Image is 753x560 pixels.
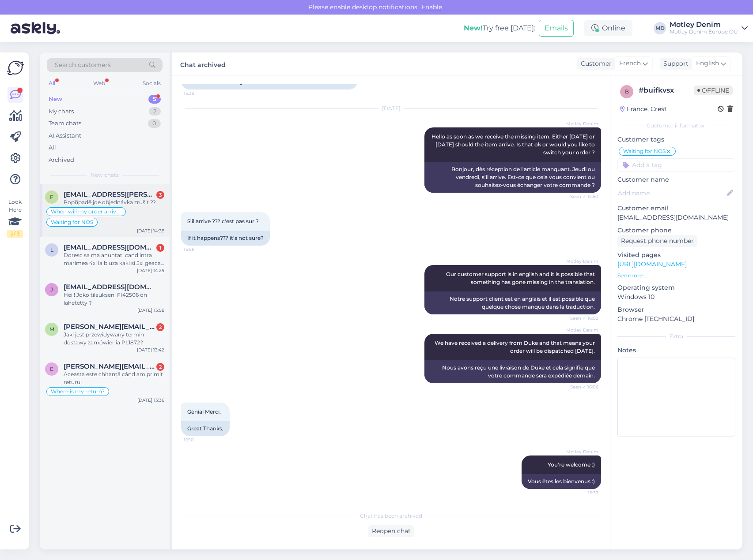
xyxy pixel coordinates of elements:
[156,363,164,371] div: 2
[565,384,598,390] span: Seen ✓ 16:06
[137,397,164,403] div: [DATE] 13:36
[620,105,667,114] div: France, Crest
[431,133,596,156] span: Hello as soon as we receive the missing item. Either [DATE] or [DATE] should the item arrive. Is ...
[149,107,161,116] div: 2
[618,188,725,198] input: Add name
[617,135,735,144] p: Customer tags
[670,21,738,28] div: Motley Denim
[7,198,23,238] div: Look Here
[49,143,56,152] div: All
[64,190,155,198] span: francous.tauer@seznam.cz
[639,85,694,96] div: # buifkvsx
[654,22,666,34] div: MD
[51,220,93,225] span: Waiting for NOS
[64,323,155,331] span: marek.wszk@gmail.com
[137,267,164,274] div: [DATE] 14:25
[50,366,53,372] span: e
[696,59,719,68] span: English
[617,314,735,324] p: Chrome [TECHNICAL_ID]
[464,23,535,34] div: Try free [DATE]:
[49,95,62,104] div: New
[625,88,629,95] span: b
[617,260,687,268] a: [URL][DOMAIN_NAME]
[617,346,735,355] p: Notes
[522,474,601,489] div: Vous êtes les bienvenus :)
[55,60,111,70] span: Search customers
[184,90,217,97] span: 15:39
[64,251,164,267] div: Doresc sa ma anuntati cand intra marimea 4xl la bluza kaki si 5xl geaca bleumarin cu 499
[181,105,601,112] div: [DATE]
[49,131,81,140] div: AI Assistant
[91,78,107,89] div: Web
[156,244,164,252] div: 1
[180,58,226,70] label: Chat archived
[617,283,735,292] p: Operating system
[565,489,598,496] span: 16:37
[565,327,598,333] span: Motley Denim
[424,162,601,193] div: Bonjour, dès réception de l'article manquant. Jeudi ou vendredi, s'il arrive. Est-ce que cela vou...
[181,231,270,246] div: If it happens??? it's not sure?
[47,78,57,89] div: All
[617,122,735,130] div: Customer information
[424,291,601,314] div: Notre support client est en anglais et il est possible que quelque chose manque dans la traduction.
[660,59,689,68] div: Support
[7,230,23,238] div: 2 / 3
[64,370,164,386] div: Aceasta este chitanță când am primit returul
[184,437,217,443] span: 16:10
[464,24,483,32] b: New!
[64,198,164,206] div: Popřípadě jde objednávka zrušit ??
[565,193,598,200] span: Seen ✓ 12:50
[148,119,161,128] div: 0
[623,149,666,154] span: Waiting for NOS
[51,209,121,214] span: When will my order arrive?
[141,78,163,89] div: Socials
[577,59,612,68] div: Customer
[446,271,596,285] span: Our customer support is in english and it is possible that something has gone missing in the tran...
[424,360,601,383] div: Nous avons reçu une livraison de Duke et cela signifie que votre commande sera expédiée demain.
[49,326,54,332] span: m
[419,3,445,11] span: Enable
[617,204,735,213] p: Customer email
[617,158,735,172] input: Add a tag
[156,191,164,199] div: 3
[617,250,735,260] p: Visited pages
[50,194,53,200] span: f
[156,323,164,331] div: 2
[694,86,733,95] span: Offline
[148,95,161,104] div: 5
[7,60,24,76] img: Askly Logo
[565,315,598,321] span: Seen ✓ 16:02
[539,20,574,37] button: Emails
[64,331,164,347] div: Jaki jest przewidywany termin dostawy zamówienia PL1872?
[617,175,735,184] p: Customer name
[617,272,735,280] p: See more ...
[64,283,155,291] span: jukikinnunen@hotmail.fi
[49,156,74,164] div: Archived
[368,525,414,537] div: Reopen chat
[137,228,164,234] div: [DATE] 14:38
[619,59,641,68] span: French
[187,408,221,415] span: Génial Merci,
[137,307,164,314] div: [DATE] 13:58
[187,218,259,224] span: S'il arrive ??? c'est pas sur ?
[184,246,217,253] span: 15:56
[670,28,738,35] div: Motley Denim Europe OÜ
[64,291,164,307] div: Hei ! Joko tilaukseni FI42506 on lähetetty ?
[565,120,598,127] span: Motley Denim
[64,243,155,251] span: liviumuntean112@gmail.com
[50,286,53,293] span: j
[181,421,230,436] div: Great Thanks,
[617,226,735,235] p: Customer phone
[565,448,598,455] span: Motley Denim
[51,389,105,394] span: Where is my return?
[91,171,119,179] span: New chats
[617,213,735,222] p: [EMAIL_ADDRESS][DOMAIN_NAME]
[617,235,697,247] div: Request phone number
[565,258,598,265] span: Motley Denim
[584,20,632,36] div: Online
[617,305,735,314] p: Browser
[670,21,748,35] a: Motley DenimMotley Denim Europe OÜ
[49,119,81,128] div: Team chats
[137,347,164,353] div: [DATE] 13:42
[49,107,74,116] div: My chats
